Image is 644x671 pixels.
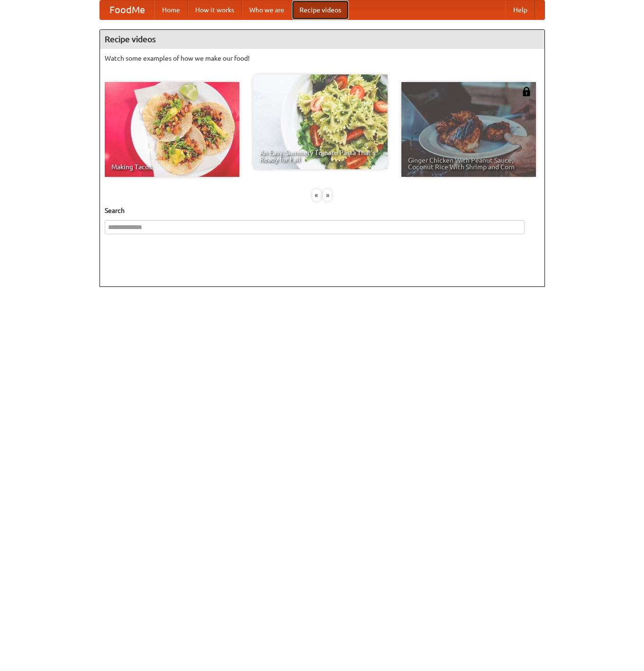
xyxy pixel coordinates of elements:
a: An Easy, Summery Tomato Pasta That's Ready for Fall [253,74,388,169]
div: « [312,189,321,201]
a: How it works [188,0,242,19]
a: Recipe videos [292,0,349,19]
a: Home [154,0,188,19]
img: 483408.png [522,87,531,96]
span: An Easy, Summery Tomato Pasta That's Ready for Fall [260,149,381,163]
a: Help [506,0,535,19]
a: Who we are [242,0,292,19]
h5: Search [105,206,540,215]
p: Watch some examples of how we make our food! [105,54,540,63]
h4: Recipe videos [100,30,544,49]
a: Making Tacos [105,82,239,177]
div: » [323,189,332,201]
a: FoodMe [100,0,154,19]
span: Making Tacos [111,164,233,170]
